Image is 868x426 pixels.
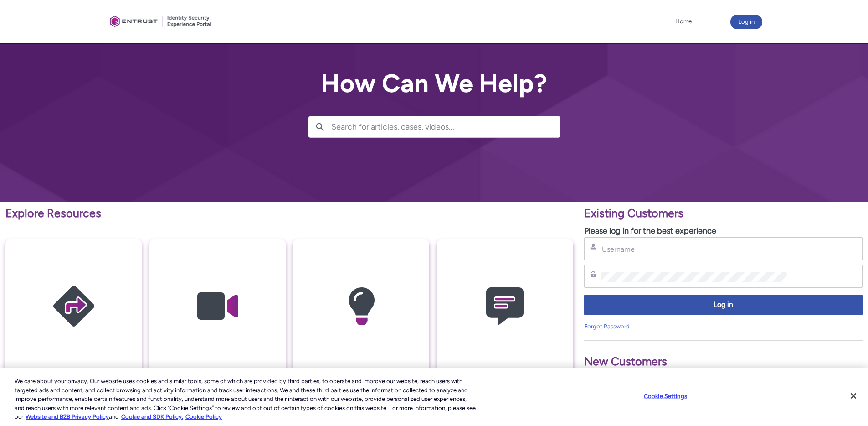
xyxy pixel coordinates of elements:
h2: How Can We Help? [308,69,560,98]
img: Contact Support [462,257,548,355]
p: New Customers [584,353,863,370]
button: Log in [584,295,863,315]
p: Existing Customers [584,205,863,222]
a: Cookie Policy [185,413,222,420]
button: Close [843,386,863,406]
img: Knowledge Articles [318,257,405,355]
img: Getting Started [31,257,117,355]
img: Video Guides [174,257,261,355]
p: Please log in for the best experience [584,225,863,237]
input: Username [601,244,787,254]
a: Forgot Password [584,323,630,330]
input: Search for articles, cases, videos... [331,116,560,137]
a: Cookie and SDK Policy. [121,413,183,420]
a: Home [673,15,694,28]
button: Cookie Settings [637,387,694,405]
button: Search [308,116,331,137]
a: More information about our cookie policy., opens in a new tab [26,413,109,420]
div: We care about your privacy. Our website uses cookies and similar tools, some of which are provide... [15,377,478,421]
span: Log in [590,300,857,310]
p: Explore Resources [5,205,573,222]
button: Log in [730,15,762,29]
